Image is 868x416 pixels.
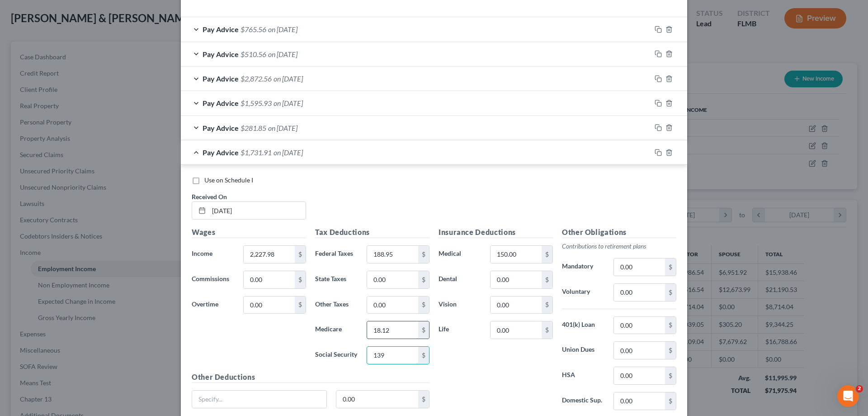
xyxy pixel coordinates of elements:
label: 401(k) Loan [557,316,609,335]
input: 0.00 [614,284,665,301]
input: 0.00 [367,347,418,364]
span: Received On [192,193,227,201]
span: $2,872.56 [241,74,272,83]
label: Federal Taxes [311,245,362,263]
input: 0.00 [367,296,418,314]
label: State Taxes [311,271,362,289]
h5: Other Obligations [562,227,676,238]
span: on [DATE] [274,148,303,157]
h5: Insurance Deductions [439,227,553,238]
span: on [DATE] [268,25,297,33]
span: Pay Advice [203,99,239,107]
h5: Other Deductions [192,372,429,383]
input: 0.00 [336,391,419,408]
h5: Tax Deductions [315,227,429,238]
label: Voluntary [557,283,609,301]
div: $ [295,271,306,288]
span: on [DATE] [268,50,297,58]
p: Contributions to retirement plans [562,242,676,251]
label: Overtime [187,296,239,314]
span: Pay Advice [203,25,239,33]
input: 0.00 [244,296,295,314]
div: $ [418,246,429,263]
div: $ [542,246,552,263]
div: $ [665,367,676,384]
div: $ [665,258,676,276]
input: 0.00 [244,271,295,288]
input: 0.00 [491,296,542,314]
span: Use on Schedule I [204,176,253,184]
label: Medical [434,245,486,263]
input: 0.00 [491,271,542,288]
label: Domestic Sup. [557,392,609,410]
input: 0.00 [614,392,665,410]
div: $ [418,271,429,288]
span: $510.56 [241,50,266,58]
label: Vision [434,296,486,314]
input: 0.00 [614,367,665,384]
span: $1,595.93 [241,99,272,107]
iframe: Intercom live chat [837,385,859,407]
input: 0.00 [367,321,418,339]
label: Social Security [311,346,362,364]
div: $ [665,392,676,410]
input: 0.00 [614,342,665,359]
span: 2 [856,385,863,392]
label: Other Taxes [311,296,362,314]
span: Pay Advice [203,74,239,83]
input: MM/DD/YYYY [209,202,306,219]
div: $ [542,271,552,288]
input: Specify... [192,391,326,408]
div: $ [418,391,429,408]
div: $ [295,246,306,263]
div: $ [542,296,552,314]
span: Income [192,249,212,257]
span: $765.56 [241,25,266,33]
div: $ [418,347,429,364]
span: Pay Advice [203,124,239,132]
input: 0.00 [614,317,665,334]
label: Mandatory [557,258,609,276]
input: 0.00 [491,246,542,263]
label: Life [434,321,486,339]
label: Union Dues [557,341,609,359]
input: 0.00 [367,271,418,288]
span: Pay Advice [203,50,239,58]
div: $ [542,321,552,339]
label: Medicare [311,321,362,339]
span: on [DATE] [274,74,303,83]
label: Dental [434,271,486,289]
div: $ [665,342,676,359]
input: 0.00 [244,246,295,263]
div: $ [665,284,676,301]
div: $ [418,296,429,314]
input: 0.00 [491,321,542,339]
label: HSA [557,367,609,385]
span: on [DATE] [268,124,297,132]
span: $281.85 [241,124,266,132]
div: $ [665,317,676,334]
input: 0.00 [614,258,665,276]
input: 0.00 [367,246,418,263]
h5: Wages [192,227,306,238]
label: Commissions [187,271,239,289]
div: $ [295,296,306,314]
span: $1,731.91 [241,148,272,157]
span: Pay Advice [203,148,239,157]
div: $ [418,321,429,339]
span: on [DATE] [274,99,303,107]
